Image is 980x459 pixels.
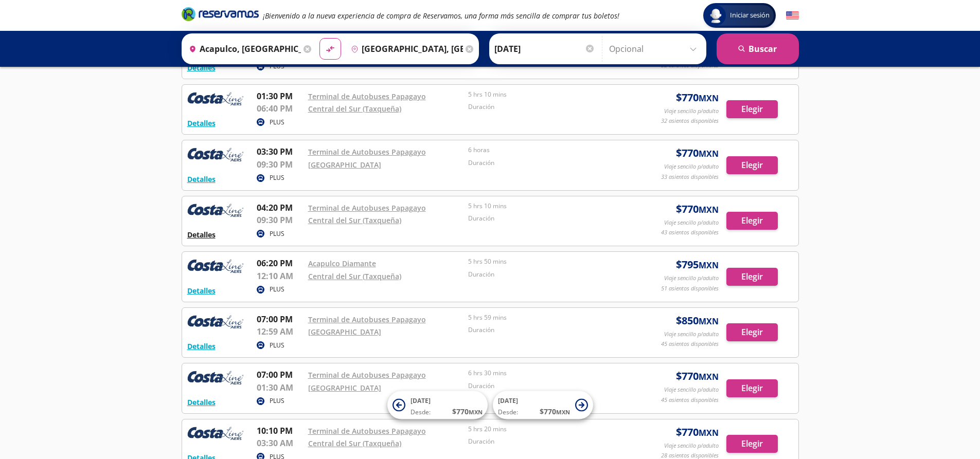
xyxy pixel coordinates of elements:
[257,270,303,282] p: 12:10 AM
[664,330,719,339] p: Viaje sencillo p/adulto
[452,406,483,417] span: $ 770
[387,391,488,419] button: [DATE]Desde:$770MXN
[664,162,719,171] p: Viaje sencillo p/adulto
[468,214,623,223] p: Duración
[468,201,623,211] p: 5 hrs 10 mins
[257,325,303,338] p: 12:59 AM
[347,36,463,62] input: Buscar Destino
[411,396,431,405] span: [DATE]
[270,118,284,127] p: PLUS
[270,396,284,406] p: PLUS
[187,397,216,408] button: Detalles
[699,260,719,271] small: MXN
[498,408,518,417] span: Desde:
[661,173,719,181] p: 33 asientos disponibles
[308,259,376,268] a: Acapulco Diamante
[661,340,719,348] p: 45 asientos disponibles
[187,257,244,278] img: RESERVAMOS
[468,102,623,112] p: Duración
[468,437,623,446] p: Duración
[187,425,244,445] img: RESERVAMOS
[699,316,719,327] small: MXN
[661,396,719,405] p: 45 asientos disponibles
[494,36,595,62] input: Elegir Fecha
[468,369,623,378] p: 6 hrs 30 mins
[257,158,303,171] p: 09:30 PM
[270,341,284,350] p: PLUS
[468,257,623,266] p: 5 hrs 50 mins
[308,426,426,436] a: Terminal de Autobuses Papagayo
[556,408,570,416] small: MXN
[726,100,778,118] button: Elegir
[661,284,719,293] p: 51 asientos disponibles
[786,9,799,22] button: English
[308,315,426,324] a: Terminal de Autobuses Papagayo
[676,313,719,328] span: $ 850
[699,93,719,104] small: MXN
[308,271,401,281] a: Central del Sur (Taxqueña)
[308,203,426,213] a: Terminal de Autobuses Papagayo
[468,90,623,99] p: 5 hrs 10 mins
[187,201,244,222] img: RESERVAMOS
[676,425,719,440] span: $ 770
[661,228,719,237] p: 43 asientos disponibles
[308,383,381,393] a: [GEOGRAPHIC_DATA]
[308,215,401,225] a: Central del Sur (Taxqueña)
[498,396,518,405] span: [DATE]
[468,313,623,322] p: 5 hrs 59 mins
[468,381,623,391] p: Duración
[676,90,719,105] span: $ 770
[664,385,719,394] p: Viaje sencillo p/adulto
[469,408,483,416] small: MXN
[468,158,623,168] p: Duración
[187,369,244,389] img: RESERVAMOS
[308,327,381,337] a: [GEOGRAPHIC_DATA]
[187,174,216,185] button: Detalles
[257,90,303,102] p: 01:30 PM
[726,323,778,341] button: Elegir
[726,10,774,21] span: Iniciar sesión
[664,218,719,227] p: Viaje sencillo p/adulto
[726,212,778,230] button: Elegir
[187,90,244,111] img: RESERVAMOS
[187,285,216,296] button: Detalles
[726,156,778,174] button: Elegir
[308,370,426,380] a: Terminal de Autobuses Papagayo
[493,391,593,419] button: [DATE]Desde:$770MXN
[699,148,719,159] small: MXN
[257,369,303,381] p: 07:00 PM
[257,437,303,449] p: 03:30 AM
[257,145,303,158] p: 03:30 PM
[609,36,701,62] input: Opcional
[270,229,284,238] p: PLUS
[411,408,431,417] span: Desde:
[664,274,719,283] p: Viaje sencillo p/adulto
[676,145,719,161] span: $ 770
[257,214,303,226] p: 09:30 PM
[726,435,778,453] button: Elegir
[468,145,623,155] p: 6 horas
[468,425,623,434] p: 5 hrs 20 mins
[185,36,301,62] input: Buscar Origen
[257,425,303,437] p: 10:10 PM
[664,107,719,116] p: Viaje sencillo p/adulto
[699,371,719,382] small: MXN
[540,406,570,417] span: $ 770
[676,369,719,384] span: $ 770
[308,104,401,114] a: Central del Sur (Taxqueña)
[468,325,623,335] p: Duración
[661,117,719,125] p: 32 asientos disponibles
[257,313,303,325] p: 07:00 PM
[187,118,216,128] button: Detalles
[187,145,244,166] img: RESERVAMOS
[699,204,719,215] small: MXN
[468,270,623,279] p: Duración
[308,91,426,101] a: Terminal de Autobuses Papagayo
[182,6,259,25] a: Brand Logo
[187,341,216,352] button: Detalles
[187,62,216,73] button: Detalles
[726,268,778,286] button: Elegir
[717,33,799,64] button: Buscar
[726,379,778,397] button: Elegir
[308,147,426,157] a: Terminal de Autobuses Papagayo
